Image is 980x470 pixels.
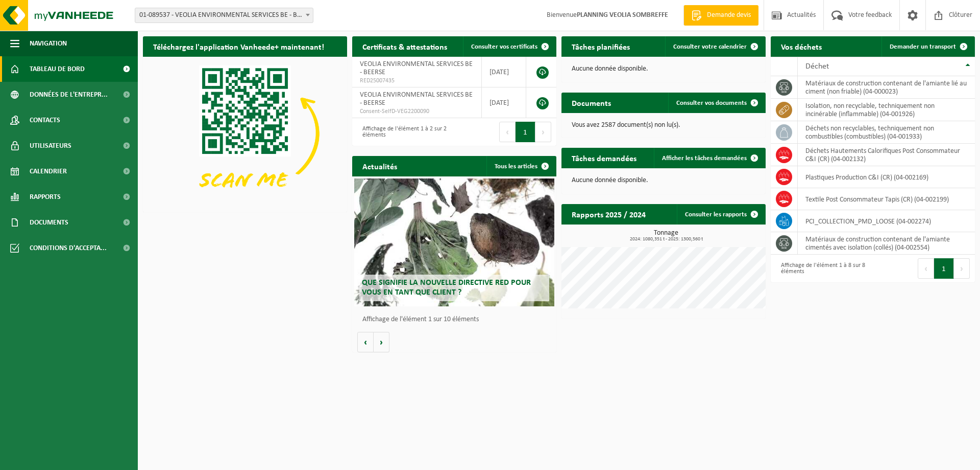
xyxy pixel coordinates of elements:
td: isolation, non recyclable, techniquement non incinérable (inflammable) (04-001926) [798,99,975,121]
td: matériaux de construction contenant de l'amiante cimentés avec isolation (collés) (04-002554) [798,232,975,255]
h2: Actualités [352,156,407,176]
a: Consulter vos certificats [463,36,555,57]
span: Afficher les tâches demandées [662,155,747,162]
a: Consulter votre calendrier [665,36,765,57]
div: Affichage de l'élément 1 à 2 sur 2 éléments [357,121,449,143]
a: Consulter les rapports [677,204,765,225]
h3: Tonnage [567,230,766,242]
span: VEOLIA ENVIRONMENTAL SERVICES BE - BEERSE [360,60,473,76]
h2: Certificats & attestations [352,36,457,56]
h2: Rapports 2025 / 2024 [561,204,656,224]
td: déchets non recyclables, techniquement non combustibles (combustibles) (04-001933) [798,121,975,144]
span: Utilisateurs [30,133,71,159]
h2: Tâches demandées [561,148,647,168]
td: [DATE] [482,57,526,87]
button: Volgende [374,332,389,352]
a: Demande devis [683,5,758,26]
h2: Téléchargez l'application Vanheede+ maintenant! [143,36,334,56]
span: Données de l'entrepr... [30,82,108,107]
button: 1 [516,122,535,142]
td: Déchets Hautements Calorifiques Post Consommateur C&I (CR) (04-002132) [798,144,975,166]
h2: Vos déchets [771,36,832,56]
button: Next [954,258,970,279]
a: Demander un transport [881,36,974,57]
span: Contacts [30,107,60,133]
td: PCI_COLLECTION_PMD_LOOSE (04-002274) [798,210,975,232]
strong: PLANNING VEOLIA SOMBREFFE [577,11,668,19]
span: VEOLIA ENVIRONMENTAL SERVICES BE - BEERSE [360,91,473,107]
a: Consulter vos documents [668,93,765,113]
td: Textile Post Consommateur Tapis (CR) (04-002199) [798,188,975,210]
span: Rapports [30,184,61,210]
span: Documents [30,210,68,235]
span: 01-089537 - VEOLIA ENVIRONMENTAL SERVICES BE - BEERSE [135,8,313,23]
td: Plastiques Production C&I (CR) (04-002169) [798,166,975,188]
a: Afficher les tâches demandées [654,148,765,168]
p: Vous avez 2587 document(s) non lu(s). [572,122,755,129]
span: Demander un transport [890,43,956,50]
a: Que signifie la nouvelle directive RED pour vous en tant que client ? [354,178,554,306]
span: Calendrier [30,159,67,184]
span: Navigation [30,31,67,56]
span: 2024: 1080,351 t - 2025: 1300,560 t [567,237,766,242]
span: 01-089537 - VEOLIA ENVIRONMENTAL SERVICES BE - BEERSE [135,8,313,23]
span: Que signifie la nouvelle directive RED pour vous en tant que client ? [362,279,531,297]
a: Tous les articles [486,156,555,176]
span: Demande devis [704,10,753,20]
img: Download de VHEPlus App [143,57,347,210]
button: Vorige [357,332,374,352]
p: Aucune donnée disponible. [572,177,755,184]
span: Consent-SelfD-VEG2200090 [360,107,474,116]
div: Affichage de l'élément 1 à 8 sur 8 éléments [776,257,868,280]
span: Tableau de bord [30,56,85,82]
span: Conditions d'accepta... [30,235,107,261]
span: Consulter votre calendrier [673,43,747,50]
button: Next [535,122,551,142]
span: Consulter vos documents [676,100,747,106]
button: Previous [918,258,934,279]
span: Consulter vos certificats [471,43,537,50]
td: [DATE] [482,87,526,118]
h2: Tâches planifiées [561,36,640,56]
button: Previous [499,122,516,142]
td: matériaux de construction contenant de l'amiante lié au ciment (non friable) (04-000023) [798,76,975,99]
h2: Documents [561,93,621,113]
span: RED25007435 [360,77,474,85]
span: Déchet [805,62,829,71]
p: Aucune donnée disponible. [572,65,755,73]
p: Affichage de l'élément 1 sur 10 éléments [362,316,551,323]
button: 1 [934,258,954,279]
